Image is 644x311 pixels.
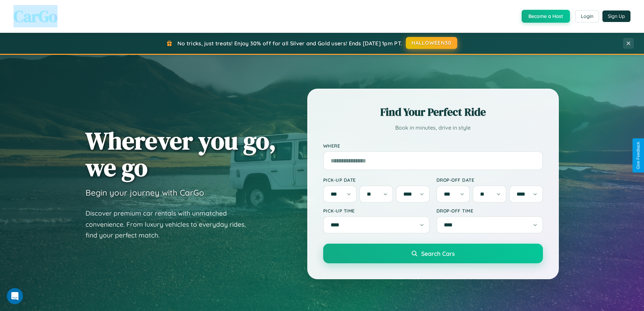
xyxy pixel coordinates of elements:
[323,208,430,214] label: Pick-up Time
[86,208,255,241] p: Discover premium car rentals with unmatched convenience. From luxury vehicles to everyday rides, ...
[522,10,570,23] button: Become a Host
[406,37,457,49] button: HALLOWEEN30
[323,177,430,183] label: Pick-up Date
[86,187,204,198] h3: Begin your journey with CarGo
[575,10,599,22] button: Login
[7,288,23,304] iframe: Intercom live chat
[323,143,543,149] label: Where
[421,250,455,257] span: Search Cars
[323,244,543,263] button: Search Cars
[177,40,402,47] span: No tricks, just treats! Enjoy 30% off for all Silver and Gold users! Ends [DATE] 1pm PT.
[14,5,57,27] span: CarGo
[436,177,543,183] label: Drop-off Date
[86,127,276,181] h1: Wherever you go, we go
[636,142,641,169] div: Give Feedback
[323,105,543,119] h2: Find Your Perfect Ride
[436,208,543,214] label: Drop-off Time
[602,10,630,22] button: Sign Up
[323,123,543,133] p: Book in minutes, drive in style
